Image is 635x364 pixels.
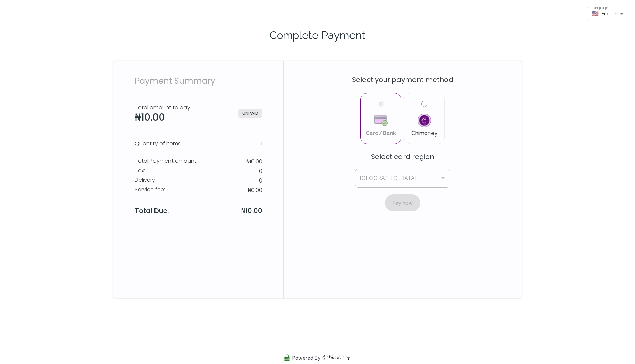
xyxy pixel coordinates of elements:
p: 0 [259,177,262,185]
p: Total amount to pay [135,104,190,112]
p: ₦0.00 [248,186,262,194]
input: ChimoneyChimoney [421,101,427,107]
p: 1 [261,140,262,148]
p: ₦10.00 [241,206,262,216]
img: Chimoney [418,114,431,127]
label: Chimoney [410,101,439,136]
p: Delivery : [135,176,156,184]
p: Complete Payment [121,27,514,44]
p: ₦10.00 [246,158,262,166]
label: Card/Bank [366,101,395,136]
div: 🇺🇸English [587,7,628,20]
span: UNPAID [238,109,262,118]
p: Payment Summary [135,75,262,87]
p: Tax : [135,167,145,175]
p: Select card region [355,152,450,162]
p: Select your payment method [300,75,505,85]
span: 🇺🇸 [592,10,599,17]
p: Total Due: [135,206,169,216]
p: 0 [259,167,262,175]
h3: ₦10.00 [135,112,190,123]
p: Total Payment amount : [135,157,197,165]
label: Language [592,5,608,11]
span: English [601,10,617,17]
p: Quantity of items: [135,140,182,148]
input: Card/BankCard/Bank [378,101,384,107]
img: Card/Bank [374,114,387,127]
p: Service fee : [135,186,165,194]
